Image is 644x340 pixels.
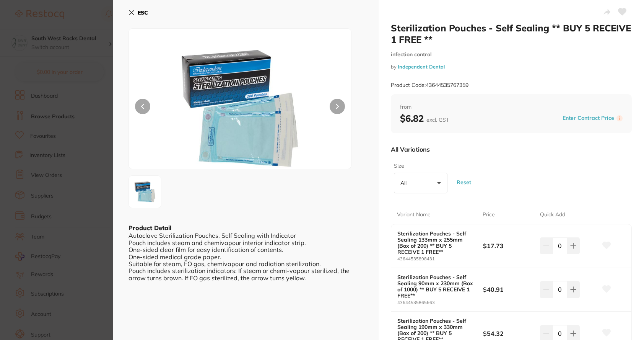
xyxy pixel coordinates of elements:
b: $6.82 [400,113,449,124]
h2: Sterilization Pouches - Self Sealing ** BUY 5 RECEIVE 1 FREE ** [391,22,632,45]
span: excl. GST [426,116,449,123]
b: ESC [138,9,148,16]
img: cA [173,48,307,169]
label: Size [394,162,445,170]
b: $17.73 [483,242,534,250]
small: infection control [391,51,632,58]
label: i [616,115,623,121]
p: Quick Add [540,211,565,219]
p: All [400,180,410,186]
small: by [391,64,632,70]
small: 43644535898431 [397,257,483,262]
img: cA [131,178,159,206]
p: All Variations [391,145,430,153]
b: Sterilization Pouches - Self Sealing 90mm x 230mm (Box of 1000) ** BUY 5 RECEIVE 1 FREE** [397,274,474,299]
button: Enter Contract Price [560,114,616,122]
button: All [394,173,447,193]
b: Sterilization Pouches - Self Sealing 133mm x 255mm (Box of 200) ** BUY 5 RECEIVE 1 FREE** [397,230,474,255]
a: Independent Dental [398,64,445,70]
button: ESC [128,6,148,19]
b: Product Detail [128,224,171,232]
b: $54.32 [483,329,534,338]
button: Reset [454,168,473,196]
span: from [400,103,623,111]
div: Autoclave Sterilization Pouches, Self Sealing with Indicator Pouch includes steam and chemivapour... [128,232,363,281]
small: 43644535865663 [397,300,483,305]
p: Variant Name [397,211,431,219]
small: Product Code: 43644535767359 [391,82,468,88]
p: Price [483,211,495,219]
b: $40.91 [483,285,534,294]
